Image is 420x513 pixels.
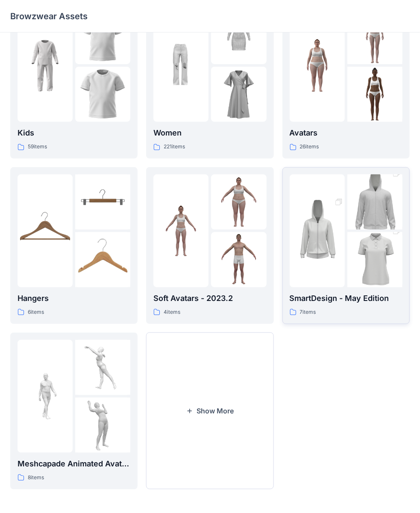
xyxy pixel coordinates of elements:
[75,398,130,453] img: folder 3
[18,127,130,139] p: Kids
[164,308,180,317] p: 4 items
[75,9,130,64] img: folder 2
[18,458,130,470] p: Meshcapade Animated Avatars
[75,340,130,395] img: folder 2
[18,369,73,424] img: folder 1
[75,174,130,230] img: folder 2
[10,10,88,22] p: Browzwear Assets
[211,174,266,230] img: folder 2
[290,127,402,139] p: Avatars
[28,473,44,482] p: 8 items
[146,167,273,324] a: folder 1folder 2folder 3Soft Avatars - 2023.24items
[28,308,44,317] p: 6 items
[153,292,266,304] p: Soft Avatars - 2023.2
[300,142,319,151] p: 26 items
[347,161,402,244] img: folder 2
[164,142,185,151] p: 221 items
[347,9,402,64] img: folder 2
[290,292,402,304] p: SmartDesign - May Edition
[28,142,47,151] p: 59 items
[146,333,273,489] button: Show More
[75,67,130,122] img: folder 3
[211,232,266,287] img: folder 3
[146,2,273,159] a: folder 1folder 2folder 3Women221items
[282,167,410,324] a: folder 1folder 2folder 3SmartDesign - May Edition7items
[10,167,138,324] a: folder 1folder 2folder 3Hangers6items
[282,2,410,159] a: folder 1folder 2folder 3Avatars26items
[211,67,266,122] img: folder 3
[10,333,138,489] a: folder 1folder 2folder 3Meshcapade Animated Avatars8items
[75,232,130,287] img: folder 3
[300,308,316,317] p: 7 items
[347,67,402,122] img: folder 3
[153,127,266,139] p: Women
[290,189,345,272] img: folder 1
[211,9,266,64] img: folder 2
[347,218,402,301] img: folder 3
[18,203,73,258] img: folder 1
[290,38,345,93] img: folder 1
[10,2,138,159] a: folder 1folder 2folder 3Kids59items
[18,38,73,93] img: folder 1
[153,38,209,93] img: folder 1
[153,203,209,258] img: folder 1
[18,292,130,304] p: Hangers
